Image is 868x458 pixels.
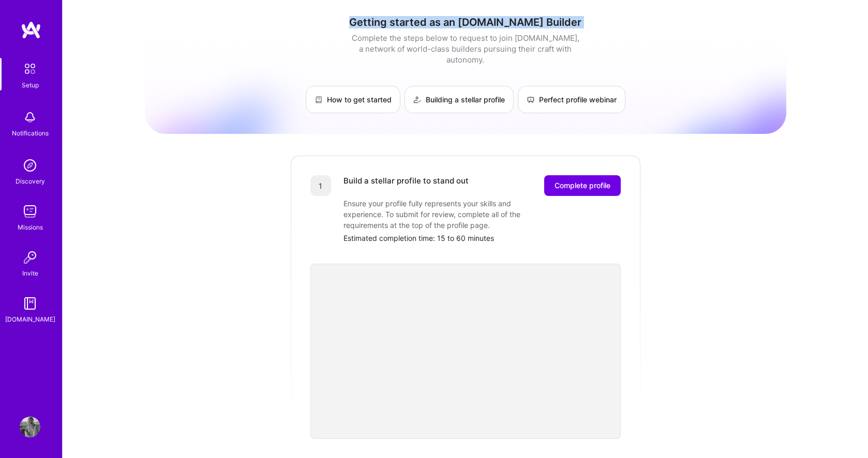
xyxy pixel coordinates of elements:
h1: Getting started as an [DOMAIN_NAME] Builder [145,16,786,28]
div: Build a stellar profile to stand out [343,175,469,196]
iframe: video [310,264,621,439]
div: Ensure your profile fully represents your skills and experience. To submit for review, complete a... [343,198,550,231]
img: User Avatar [20,417,40,437]
img: Building a stellar profile [413,96,422,104]
div: Missions [18,222,43,233]
img: logo [21,21,41,39]
img: guide book [20,293,40,314]
img: Perfect profile webinar [527,96,535,104]
img: discovery [20,155,40,176]
img: bell [20,107,40,128]
img: How to get started [315,96,323,104]
div: Complete the steps below to request to join [DOMAIN_NAME], a network of world-class builders purs... [349,33,582,65]
div: Discovery [16,176,45,187]
div: Estimated completion time: 15 to 60 minutes [343,233,621,243]
div: Invite [22,268,38,279]
a: Perfect profile webinar [518,86,625,113]
a: Building a stellar profile [405,86,514,113]
div: 1 [310,175,331,196]
img: teamwork [20,201,40,222]
div: Setup [22,80,39,90]
div: Notifications [12,128,49,139]
a: User Avatar [17,417,43,437]
button: Complete profile [544,175,621,196]
span: Complete profile [555,180,610,191]
div: [DOMAIN_NAME] [5,314,55,325]
img: Invite [20,247,40,268]
a: How to get started [306,86,400,113]
img: setup [19,58,41,80]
